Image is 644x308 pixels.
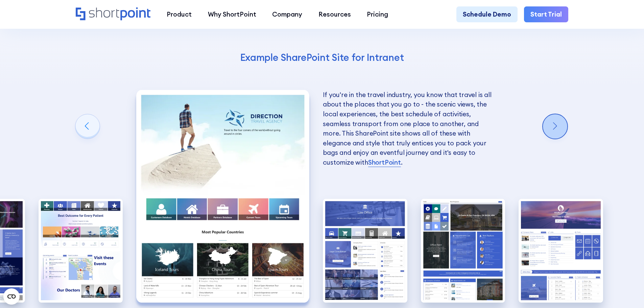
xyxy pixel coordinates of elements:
[76,7,150,21] a: Home
[167,9,192,19] div: Product
[359,6,397,23] a: Pricing
[323,199,407,303] img: Intranet Page Example Legal
[367,9,388,19] div: Pricing
[421,199,505,303] img: Intranet Site Example SharePoint Real Estate
[136,90,309,303] img: Best SharePoint Intranet Travel
[208,9,256,19] div: Why ShortPoint
[39,199,123,303] img: Best Intranet Example Healthcare
[136,90,309,303] div: 7 / 10
[543,114,567,139] div: Next slide
[200,6,264,23] a: Why ShortPoint
[159,6,200,23] a: Product
[524,6,568,23] a: Start Trial
[610,276,644,308] iframe: Chat Widget
[39,199,123,303] div: 6 / 10
[272,9,302,19] div: Company
[421,199,505,303] div: 9 / 10
[75,114,100,139] div: Previous slide
[264,6,310,23] a: Company
[3,288,20,305] button: Open CMP widget
[368,158,401,167] a: ShortPoint
[456,6,518,23] a: Schedule Demo
[323,199,407,303] div: 8 / 10
[318,9,351,19] div: Resources
[323,90,496,167] p: If you're in the travel industry, you know that travel is all about the places that you go to - t...
[519,199,603,303] div: 10 / 10
[519,199,603,303] img: Best SharePoint Intranet Transport
[141,51,503,64] h4: Example SharePoint Site for Intranet
[310,6,359,23] a: Resources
